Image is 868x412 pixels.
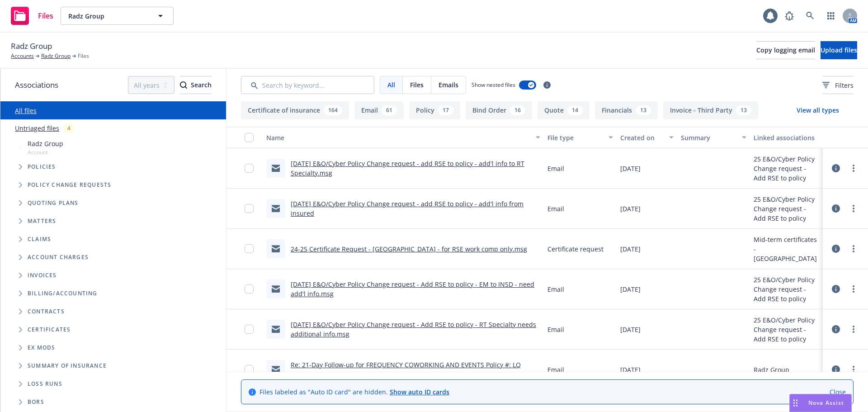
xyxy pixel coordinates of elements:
[241,76,374,94] input: Search by keyword...
[510,105,525,115] div: 16
[822,81,854,90] span: Filters
[782,101,854,119] button: View all types
[245,284,254,294] input: Toggle Row Selected
[754,133,819,142] div: Linked associations
[848,284,859,294] a: more
[681,133,736,142] div: Summary
[28,237,51,242] span: Claims
[11,52,34,60] a: Accounts
[409,101,460,119] button: Policy
[263,127,544,148] button: Name
[291,199,524,218] a: [DATE] E&O/Cyber Policy Change request - add RSE to policy - add'l info from insured
[848,364,859,375] a: more
[547,325,564,334] span: Email
[266,133,530,142] div: Name
[0,137,226,284] div: Tree Example
[801,7,819,25] a: Search
[848,163,859,174] a: more
[620,284,641,294] span: [DATE]
[754,315,819,344] div: 25 E&O/Cyber Policy Change request - Add RSE to policy
[547,244,604,254] span: Certificate request
[780,7,798,25] a: Report a Bug
[620,204,641,213] span: [DATE]
[291,245,527,253] a: 24-25 Certificate Request - [GEOGRAPHIC_DATA] - for RSE work comp only.msg
[547,133,603,142] div: File type
[547,365,564,374] span: Email
[736,105,751,115] div: 13
[547,164,564,173] span: Email
[28,291,98,296] span: Billing/Accounting
[15,106,37,115] a: All files
[180,76,212,94] div: Search
[28,164,56,170] span: Policies
[848,243,859,254] a: more
[245,365,254,374] input: Toggle Row Selected
[410,80,424,90] span: Files
[11,40,52,52] span: Radz Group
[822,7,840,25] a: Switch app
[538,101,590,119] button: Quote
[789,394,852,412] button: Nova Assist
[354,101,404,119] button: Email
[387,80,395,90] span: All
[620,244,641,254] span: [DATE]
[38,12,53,19] span: Files
[180,81,187,89] svg: Search
[438,105,453,115] div: 17
[28,200,79,206] span: Quoting plans
[547,204,564,213] span: Email
[245,325,254,334] input: Toggle Row Selected
[756,41,815,59] button: Copy logging email
[822,76,854,94] button: Filters
[0,284,226,411] div: Folder Tree Example
[620,325,641,334] span: [DATE]
[835,81,854,90] span: Filters
[390,388,449,396] a: Show auto ID cards
[41,52,71,60] a: Radz Group
[595,101,658,119] button: Financials
[245,244,254,253] input: Toggle Row Selected
[259,387,449,397] span: Files labeled as "Auto ID card" are hidden.
[754,235,819,263] div: Mid-term certificates - [GEOGRAPHIC_DATA]
[620,133,664,142] div: Created on
[63,123,75,133] div: 4
[291,280,534,298] a: [DATE] E&O/Cyber Policy Change request - Add RSE to policy - EM to INSD - need add'l info.msg
[754,194,819,223] div: 25 E&O/Cyber Policy Change request - Add RSE to policy
[750,127,823,148] button: Linked associations
[78,52,89,60] span: Files
[663,101,758,119] button: Invoice - Third Party
[324,105,342,115] div: 164
[620,164,641,173] span: [DATE]
[808,399,844,407] span: Nova Assist
[245,164,254,173] input: Toggle Row Selected
[472,81,515,89] span: Show nested files
[7,3,57,28] a: Files
[754,365,789,374] div: Radz Group
[28,255,89,260] span: Account charges
[821,46,857,54] span: Upload files
[848,324,859,335] a: more
[180,76,212,94] button: SearchSearch
[15,123,59,133] a: Untriaged files
[830,387,846,397] a: Close
[241,101,349,119] button: Certificate of insurance
[547,284,564,294] span: Email
[544,127,617,148] button: File type
[677,127,750,148] button: Summary
[821,41,857,59] button: Upload files
[636,105,651,115] div: 13
[68,11,146,21] span: Radz Group
[61,7,174,25] button: Radz Group
[466,101,532,119] button: Bind Order
[28,399,44,405] span: BORs
[28,148,63,156] span: Account
[291,159,524,177] a: [DATE] E&O/Cyber Policy Change request - add RSE to policy - add'l info to RT Specialty.msg
[567,105,583,115] div: 14
[291,320,536,338] a: [DATE] E&O/Cyber Policy Change request - Add RSE to policy - RT Specialty needs additional info.msg
[245,204,254,213] input: Toggle Row Selected
[28,218,56,224] span: Matters
[28,309,65,314] span: Contracts
[15,79,58,91] span: Associations
[28,139,63,148] span: Radz Group
[28,273,57,278] span: Invoices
